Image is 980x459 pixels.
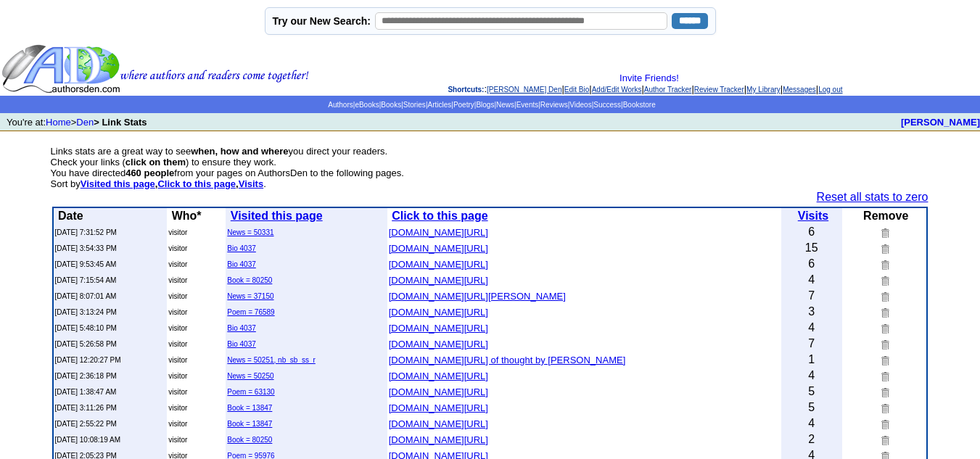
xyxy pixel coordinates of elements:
img: Remove this link [878,291,889,302]
a: Edit Bio [564,86,589,94]
img: Remove this link [878,434,889,445]
img: Remove this link [878,227,889,238]
a: eBooks [355,101,379,109]
font: [DOMAIN_NAME][URL] [389,227,488,238]
a: Events [516,101,539,109]
font: [DATE] 2:55:22 PM [55,420,117,428]
a: Reviews [540,101,568,109]
a: News = 50331 [227,228,273,236]
a: [DOMAIN_NAME][URL] [389,433,488,445]
font: [DOMAIN_NAME][URL] [389,434,488,445]
a: Poem = 76589 [227,308,274,316]
a: [DOMAIN_NAME][URL] [389,417,488,429]
a: Books [381,101,401,109]
font: visitor [168,260,187,268]
a: Reset all stats to zero [817,191,928,203]
img: Remove this link [878,243,889,254]
a: News = 50251, nb_sb_ss_r [227,356,315,364]
a: News = 37150 [227,292,273,300]
b: , [81,178,158,189]
b: when, how and where [191,146,288,157]
font: [DATE] 3:54:33 PM [55,244,117,252]
b: click on them [125,157,186,168]
td: 4 [781,415,842,431]
td: 4 [781,320,842,336]
font: You're at: > [7,117,147,128]
a: Poetry [453,101,474,109]
a: Book = 13847 [227,404,272,412]
b: > Link Stats [94,117,147,128]
font: [DATE] 7:31:52 PM [55,228,117,236]
a: Visited this page [81,178,155,189]
a: Messages [783,86,816,94]
a: [DOMAIN_NAME][URL] [389,257,488,270]
font: [DATE] 3:11:26 PM [55,404,117,412]
font: visitor [168,308,187,316]
a: Bookstore [623,101,656,109]
span: Shortcuts: [448,86,484,94]
font: [DATE] 5:26:58 PM [55,340,117,348]
td: 6 [781,256,842,272]
font: [DOMAIN_NAME][URL] [389,402,488,413]
td: 15 [781,240,842,256]
img: Remove this link [878,386,889,397]
font: [DOMAIN_NAME][URL] [389,339,488,350]
label: Try our New Search: [273,15,371,27]
font: [DOMAIN_NAME][URL] [389,371,488,381]
font: visitor [168,404,187,412]
a: Click to this page [157,178,236,189]
font: [DOMAIN_NAME][URL] [389,243,488,254]
img: Remove this link [878,339,889,350]
a: [DOMAIN_NAME][URL] [389,273,488,286]
a: Click to this page [392,210,487,222]
img: Remove this link [878,275,889,286]
font: [DATE] 5:48:10 PM [55,324,117,332]
font: visitor [168,324,187,332]
td: 4 [781,368,842,384]
a: Add/Edit Works [592,86,642,94]
td: 6 [781,224,842,240]
img: Remove this link [878,371,889,381]
a: [DOMAIN_NAME][URL] [389,337,488,350]
font: visitor [168,276,187,284]
a: News = 50250 [227,372,273,380]
font: visitor [168,292,187,300]
td: 2 [781,431,842,447]
img: Remove this link [878,418,889,429]
a: Home [46,117,71,128]
b: Remove [863,210,908,222]
td: 7 [781,336,842,352]
a: Bio 4037 [227,340,255,348]
img: Remove this link [878,402,889,413]
a: Log out [818,86,842,94]
font: [DATE] 10:08:19 AM [55,436,120,444]
a: [DOMAIN_NAME][URL] [389,226,488,238]
img: header_logo2.gif [1,44,309,94]
a: [DOMAIN_NAME][URL] of thought by [PERSON_NAME] [389,353,626,365]
font: [DATE] 9:53:45 AM [55,260,117,268]
a: Visited this page [231,210,323,222]
a: Book = 13847 [227,420,272,428]
a: Invite Friends! [619,73,679,83]
b: 460 people [125,168,174,178]
div: : | | | | | | | [312,73,979,94]
a: Book = 80250 [227,436,272,444]
font: [DOMAIN_NAME][URL] [389,307,488,318]
a: Visits [239,178,263,189]
b: Date [58,210,83,222]
td: 7 [781,288,842,304]
font: visitor [168,244,187,252]
font: visitor [168,228,187,236]
a: [DOMAIN_NAME][URL] [389,305,488,318]
a: Book = 80250 [227,276,272,284]
a: Blogs [476,101,494,109]
font: [DOMAIN_NAME][URL] [389,418,488,429]
a: Visits [798,210,828,222]
a: News [496,101,514,109]
a: Poem = 63130 [227,388,274,396]
a: [PERSON_NAME] [901,117,980,128]
td: 3 [781,304,842,320]
font: [DOMAIN_NAME][URL] [389,386,488,397]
